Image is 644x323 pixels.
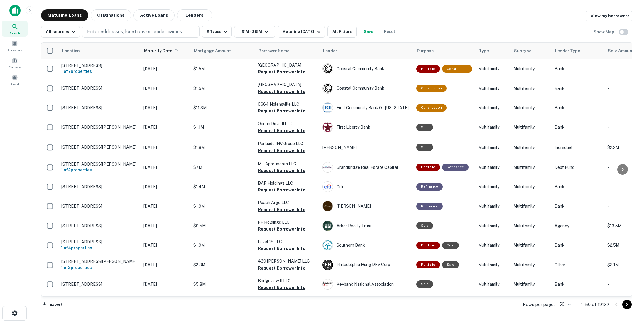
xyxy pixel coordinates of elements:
div: Sale [416,124,433,131]
button: Enter addresses, locations or lender names [82,26,200,38]
span: Borrower Name [258,47,289,54]
button: $1M - $15M [234,26,275,38]
th: Subtype [511,43,552,59]
p: [DATE] [143,203,187,209]
img: picture [323,221,333,231]
p: [DATE] [143,124,187,130]
p: Multifamily [478,65,508,72]
button: Request Borrower Info [258,107,305,115]
div: Sale [442,261,459,268]
div: Saved [2,72,28,88]
div: This loan purpose was for construction [442,65,472,73]
button: All sources [41,26,80,38]
p: Enter addresses, locations or lender names [87,28,182,35]
p: Bank [555,85,601,92]
div: [PERSON_NAME] [322,201,410,211]
p: 430 [PERSON_NAME] LLC [258,258,317,264]
th: Mortgage Amount [190,43,255,59]
p: [STREET_ADDRESS] [61,239,138,245]
button: Request Borrower Info [258,127,305,134]
div: This loan purpose was for refinancing [442,164,469,171]
img: capitalize-icon.png [9,5,21,16]
p: Multifamily [478,262,508,268]
p: $1.1M [193,124,252,130]
p: Multifamily [513,184,549,190]
button: Reset [380,26,399,38]
p: Bank [555,242,601,248]
button: Request Borrower Info [258,206,305,213]
a: Search [2,21,28,37]
p: Bank [555,184,601,190]
div: Maturing [DATE] [282,28,322,35]
p: [STREET_ADDRESS] [61,282,138,287]
p: Parkside INV Group LLC [258,140,317,147]
button: Save your search to get updates of matches that match your search criteria. [359,26,378,38]
p: Individual [555,144,601,151]
div: This is a portfolio loan with 7 properties [416,65,440,73]
p: Multifamily [513,242,549,248]
img: picture [323,240,333,250]
p: Multifamily [513,203,549,209]
p: $1.9M [193,242,252,248]
th: Lender [320,43,413,59]
div: Sale [416,144,433,151]
p: Multifamily [513,124,549,130]
p: [DATE] [143,105,187,111]
div: This is a portfolio loan with 2 properties [416,261,440,268]
div: Grandbridge Real Estate Capital [322,162,410,173]
button: Originations [91,9,131,21]
span: Type [479,47,489,54]
p: $5.8M [193,281,252,287]
h6: 1 of 7 properties [61,68,138,75]
p: [STREET_ADDRESS] [61,105,138,110]
button: Request Borrower Info [258,245,305,252]
p: $1.5M [193,65,252,72]
a: Borrowers [2,38,28,54]
button: Request Borrower Info [258,88,305,95]
img: picture [323,122,333,132]
p: [PERSON_NAME] [322,144,410,151]
div: Sale [442,242,459,249]
img: picture [323,279,333,289]
button: Export [41,300,64,309]
div: Southern Bank [322,240,410,250]
div: This loan purpose was for refinancing [416,203,443,210]
p: $1.5M [193,85,252,92]
p: Multifamily [513,223,549,229]
button: Request Borrower Info [258,68,305,75]
th: Borrower Name [255,43,320,59]
img: picture [323,182,333,192]
span: Lender [323,47,337,54]
p: Multifamily [478,85,508,92]
div: First Liberty Bank [322,122,410,132]
img: picture [323,64,333,74]
img: picture [323,103,333,113]
p: $7M [193,164,252,171]
div: First Community Bank Of [US_STATE] [322,102,410,113]
p: [STREET_ADDRESS][PERSON_NAME] [61,144,138,150]
p: 1–50 of 19132 [581,301,609,308]
p: Bank [555,203,601,209]
span: Maturity Date [144,47,180,54]
th: Maturity Date [141,43,190,59]
p: [STREET_ADDRESS] [61,63,138,68]
div: This is a portfolio loan with 2 properties [416,164,440,171]
p: Multifamily [478,203,508,209]
p: [STREET_ADDRESS] [61,203,138,209]
p: Multifamily [478,223,508,229]
div: This loan purpose was for construction [416,85,447,92]
p: [GEOGRAPHIC_DATA] [258,81,317,88]
p: [GEOGRAPHIC_DATA] [258,62,317,68]
p: $1.4M [193,184,252,190]
p: Multifamily [478,281,508,287]
div: Keybank National Association [322,279,410,290]
p: 6664 Nolensville LLC [258,101,317,107]
p: Bank [555,124,601,130]
a: View my borrowers [586,11,632,21]
p: Multifamily [478,184,508,190]
p: Multifamily [478,124,508,130]
p: Multifamily [478,105,508,111]
p: Multifamily [513,85,549,92]
span: Purpose [417,47,434,54]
